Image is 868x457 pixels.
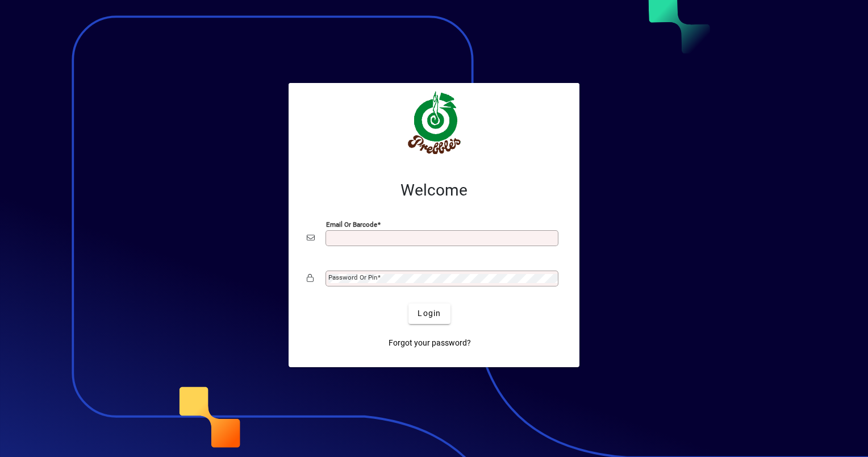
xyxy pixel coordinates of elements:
[384,333,475,354] a: Forgot your password?
[328,273,377,281] mat-label: Password or Pin
[408,304,450,324] button: Login
[418,308,441,319] span: Login
[389,337,471,349] span: Forgot your password?
[326,220,377,228] mat-label: Email or Barcode
[307,181,561,200] h2: Welcome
